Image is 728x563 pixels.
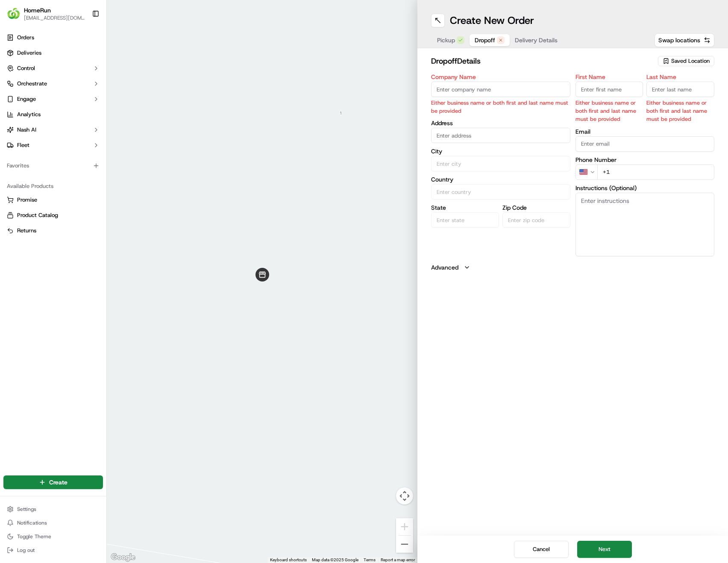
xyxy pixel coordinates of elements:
[17,196,37,204] span: Promise
[3,123,103,137] button: Nash AI
[364,557,376,562] a: Terms (opens in new tab)
[515,36,558,44] span: Delivery Details
[17,141,29,149] span: Fleet
[3,517,103,529] button: Notifications
[646,74,714,80] label: Last Name
[575,99,643,123] p: Either business name or both first and last name must be provided
[646,82,714,97] input: Enter last name
[3,159,103,173] div: Favorites
[270,557,307,563] button: Keyboard shortcuts
[575,74,643,80] label: First Name
[431,263,458,272] label: Advanced
[396,487,413,504] button: Map camera controls
[575,136,715,152] input: Enter email
[514,541,569,558] button: Cancel
[658,55,714,67] button: Saved Location
[109,552,137,563] img: Google
[381,557,415,562] a: Report a map error
[49,478,68,487] span: Create
[109,552,137,563] a: Open this area in Google Maps (opens a new window)
[17,506,36,513] span: Settings
[17,126,36,134] span: Nash AI
[431,128,570,143] input: Enter address
[7,196,100,204] a: Promise
[17,111,41,118] span: Analytics
[431,120,570,126] label: Address
[646,99,714,123] p: Either business name or both first and last name must be provided
[431,55,656,67] h2: dropoff Details
[17,95,36,103] span: Engage
[3,31,103,44] a: Orders
[655,33,714,47] button: Swap locations
[575,129,715,135] label: Email
[3,503,103,515] button: Settings
[3,179,103,193] div: Available Products
[431,156,570,171] input: Enter city
[17,533,51,540] span: Toggle Theme
[3,77,103,91] button: Orchestrate
[431,205,499,211] label: State
[3,224,103,238] button: Returns
[3,138,103,152] button: Fleet
[597,164,715,180] input: Enter phone number
[3,46,103,60] a: Deliveries
[17,80,47,88] span: Orchestrate
[3,208,103,222] button: Product Catalog
[7,7,21,21] img: HomeRun
[17,211,58,219] span: Product Catalog
[431,176,570,182] label: Country
[575,82,643,97] input: Enter first name
[575,185,715,191] label: Instructions (Optional)
[431,74,570,80] label: Company Name
[431,184,570,199] input: Enter country
[475,36,495,44] span: Dropoff
[17,227,36,235] span: Returns
[7,227,100,235] a: Returns
[24,6,51,15] button: HomeRun
[502,212,570,228] input: Enter zip code
[431,212,499,228] input: Enter state
[3,3,88,24] button: HomeRunHomeRun[EMAIL_ADDRESS][DOMAIN_NAME]
[431,263,714,272] button: Advanced
[3,531,103,542] button: Toggle Theme
[17,49,41,57] span: Deliveries
[671,57,710,65] span: Saved Location
[577,541,632,558] button: Next
[3,544,103,556] button: Log out
[3,108,103,121] a: Analytics
[17,547,35,554] span: Log out
[502,205,570,211] label: Zip Code
[450,14,534,27] h1: Create New Order
[3,193,103,207] button: Promise
[312,557,358,562] span: Map data ©2025 Google
[17,34,34,41] span: Orders
[437,36,455,44] span: Pickup
[24,15,85,21] button: [EMAIL_ADDRESS][DOMAIN_NAME]
[396,518,413,535] button: Zoom in
[3,92,103,106] button: Engage
[575,157,715,163] label: Phone Number
[431,148,570,154] label: City
[431,99,570,115] p: Either business name or both first and last name must be provided
[17,519,47,526] span: Notifications
[658,36,700,44] span: Swap locations
[396,536,413,553] button: Zoom out
[431,82,570,97] input: Enter company name
[3,62,103,75] button: Control
[17,65,35,72] span: Control
[3,475,103,489] button: Create
[7,211,100,219] a: Product Catalog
